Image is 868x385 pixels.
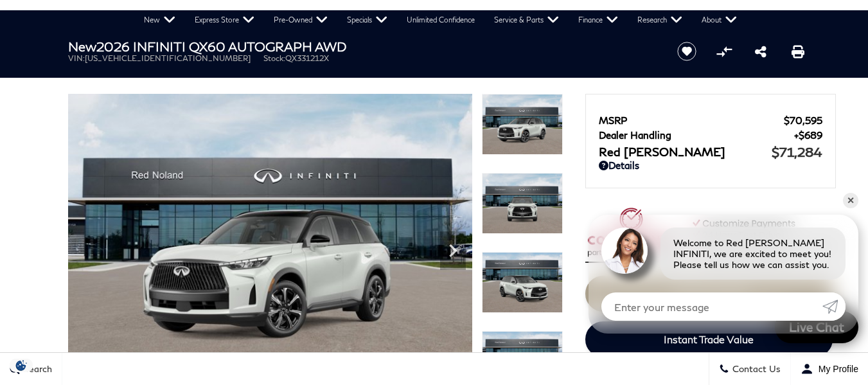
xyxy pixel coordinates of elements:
a: New [134,10,185,30]
span: Contact Us [729,364,781,375]
a: Start Your Deal [585,276,836,312]
span: VIN: [68,53,85,63]
img: Opt-Out Icon [6,359,36,372]
span: Search [20,364,52,375]
a: MSRP $70,595 [599,114,822,126]
span: Dealer Handling [599,129,794,141]
a: Pre-Owned [264,10,337,30]
span: MSRP [599,114,784,126]
span: Instant Trade Value [664,333,754,345]
a: Express Store [185,10,264,30]
nav: Main Navigation [134,10,747,30]
a: Red [PERSON_NAME] $71,284 [599,144,822,159]
a: Submit [822,292,846,321]
div: Next [440,231,466,270]
button: Save vehicle [673,41,701,62]
img: New 2026 2T RAD WHT INFINITI AUTOGRAPH AWD image 3 [482,252,563,313]
a: About [692,10,747,30]
a: Unlimited Confidence [397,10,484,30]
span: $70,595 [784,114,822,126]
a: Share this New 2026 INFINITI QX60 AUTOGRAPH AWD [755,44,766,59]
a: Print this New 2026 INFINITI QX60 AUTOGRAPH AWD [792,44,804,59]
span: QX331212X [285,53,329,63]
a: Dealer Handling $689 [599,129,822,141]
strong: New [68,39,96,54]
a: Specials [337,10,397,30]
div: Welcome to Red [PERSON_NAME] INFINITI, we are excited to meet you! Please tell us how we can assi... [660,228,846,280]
img: New 2026 2T RAD WHT INFINITI AUTOGRAPH AWD image 2 [482,173,563,234]
span: Red [PERSON_NAME] [599,145,772,159]
section: Click to Open Cookie Consent Modal [6,359,36,372]
input: Enter your message [601,292,822,321]
span: My Profile [813,364,858,374]
span: $689 [794,129,822,141]
button: Compare Vehicle [714,42,734,61]
img: Agent profile photo [601,228,648,274]
button: Open user profile menu [791,353,868,385]
a: Details [599,159,822,171]
img: New 2026 2T RAD WHT INFINITI AUTOGRAPH AWD image 1 [482,94,563,155]
span: $71,284 [772,144,822,159]
a: Instant Trade Value [585,321,833,357]
h1: 2026 INFINITI QX60 AUTOGRAPH AWD [68,39,656,53]
span: [US_VEHICLE_IDENTIFICATION_NUMBER] [85,53,251,63]
a: Service & Parts [484,10,569,30]
a: Finance [569,10,628,30]
a: Research [628,10,692,30]
span: Stock: [263,53,285,63]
